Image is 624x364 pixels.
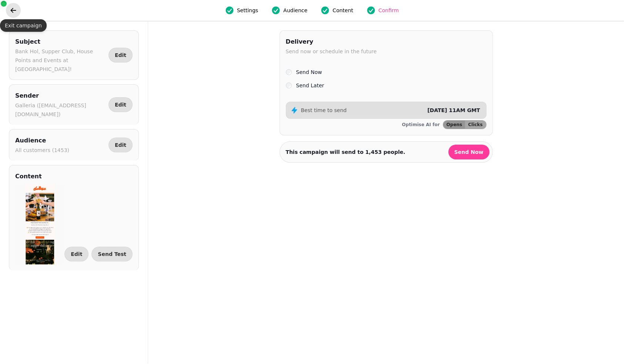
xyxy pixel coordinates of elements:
[15,47,106,74] p: Bank Hol, Supper Club, House Points and Events at [GEOGRAPHIC_DATA]!
[66,258,244,294] p: 🥪 Sun-soaked sandwiches & brunch in the yard, from 10am daily 🍹 2 for £15 cocktails at Happy Hour...
[64,247,89,262] button: Edit
[98,252,126,257] span: Send Test
[15,135,69,146] h2: Audience
[465,121,486,129] button: Clicks
[66,251,244,259] p: Make the most of the bank holiday with us:
[115,142,126,148] span: Edit
[301,107,347,114] p: Best time to send
[296,68,322,77] label: Send Now
[15,101,106,119] p: Galleria ([EMAIL_ADDRESS][DOMAIN_NAME])
[286,148,406,156] p: This campaign will send to people.
[286,37,377,47] h2: Delivery
[283,7,307,14] span: Audience
[109,48,133,63] button: Edit
[237,7,258,14] span: Settings
[402,122,440,128] p: Optimise AI for
[128,324,181,337] a: BOOK A TABLE
[468,122,483,127] span: Clicks
[333,7,353,14] span: Content
[115,53,126,58] span: Edit
[15,37,106,47] h2: Subject
[6,3,21,18] button: go back
[97,236,212,242] strong: 3-Day Weekend? Don’t mind if we do ☀️
[366,149,382,155] strong: 1,453
[71,252,82,257] span: Edit
[15,171,42,182] h2: Content
[286,47,377,56] p: Send now or schedule in the future
[448,145,490,159] button: Send Now
[91,247,133,262] button: Send Test
[109,97,133,112] button: Edit
[66,294,244,302] p: 🧘 Free Yoga at [GEOGRAPHIC_DATA], [DATE] from 10am
[109,138,133,152] button: Edit
[447,122,463,127] span: Opens
[15,91,106,101] h2: Sender
[378,7,399,14] span: Confirm
[443,121,466,129] button: Opens
[454,149,484,155] span: Send Now
[66,309,244,316] p: The long weekend never looked so good.
[296,81,324,90] label: Send Later
[15,146,69,155] p: All customers (1453)
[115,102,126,107] span: Edit
[427,107,480,113] span: [DATE] 11AM GMT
